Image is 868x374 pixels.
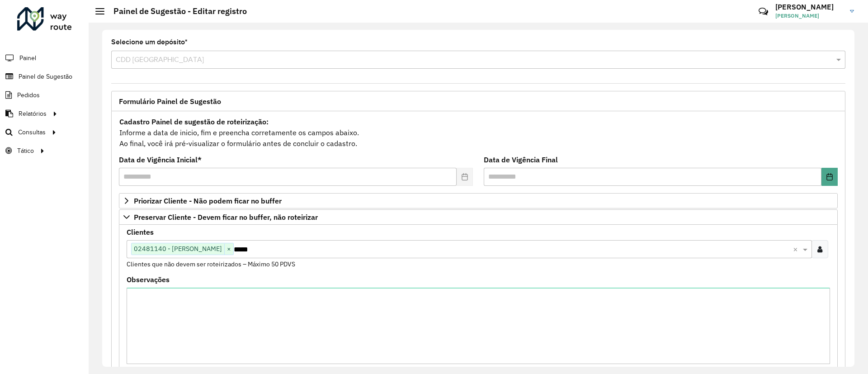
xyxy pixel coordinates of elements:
button: Choose Date [821,168,838,186]
a: Contato Rápido [754,2,773,21]
span: 02481140 - [PERSON_NAME] [132,243,224,254]
span: × [224,244,233,255]
a: Priorizar Cliente - Não podem ficar no buffer [119,193,838,208]
a: Preservar Cliente - Devem ficar no buffer, não roteirizar [119,209,838,225]
span: Formulário Painel de Sugestão [119,98,221,105]
h3: [PERSON_NAME] [775,3,843,11]
span: Pedidos [17,90,40,100]
span: [PERSON_NAME] [775,12,843,20]
span: Consultas [18,128,46,137]
h2: Painel de Sugestão - Editar registro [104,6,247,16]
span: Clear all [793,244,801,255]
div: Informe a data de inicio, fim e preencha corretamente os campos abaixo. Ao final, você irá pré-vi... [119,116,838,149]
span: Tático [17,146,34,156]
label: Clientes [127,227,154,237]
span: Painel [19,53,36,63]
span: Relatórios [19,109,47,118]
label: Selecione um depósito [111,37,188,47]
span: Priorizar Cliente - Não podem ficar no buffer [134,197,282,204]
small: Clientes que não devem ser roteirizados – Máximo 50 PDVS [127,260,295,268]
span: Painel de Sugestão [19,72,72,81]
label: Observações [127,274,170,285]
label: Data de Vigência Final [484,154,558,165]
label: Data de Vigência Inicial [119,154,202,165]
strong: Cadastro Painel de sugestão de roteirização: [119,117,269,126]
span: Preservar Cliente - Devem ficar no buffer, não roteirizar [134,213,318,221]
